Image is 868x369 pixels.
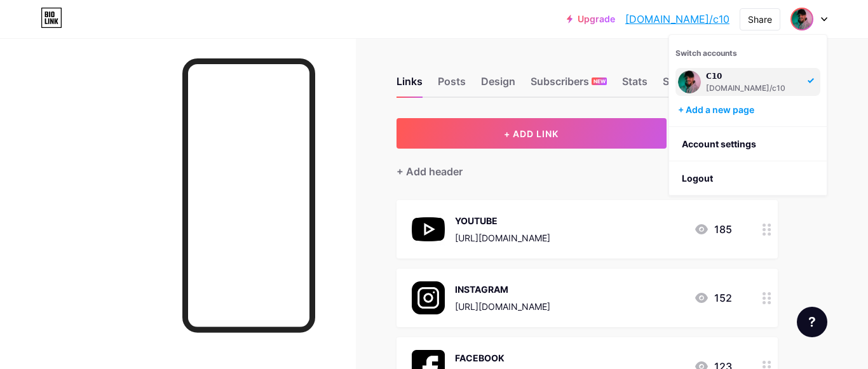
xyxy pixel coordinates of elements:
[455,214,550,227] div: YOUTUBE
[675,48,737,58] span: Switch accounts
[455,351,550,365] div: FACEBOOK
[531,74,607,97] div: Subscribers
[706,83,800,93] div: [DOMAIN_NAME]/c10
[694,222,732,237] div: 185
[455,283,550,296] div: INSTAGRAM
[748,13,772,26] div: Share
[397,74,423,97] div: Links
[455,231,550,245] div: [URL][DOMAIN_NAME]
[412,281,445,314] img: INSTAGRAM
[438,74,466,97] div: Posts
[669,127,827,161] a: Account settings
[625,11,729,27] a: [DOMAIN_NAME]/c10
[622,74,648,97] div: Stats
[397,164,463,179] div: + Add header
[678,104,820,116] div: + Add a new page
[706,71,800,81] div: 𝗖𝟭𝟬
[593,77,606,85] span: NEW
[504,128,559,139] span: + ADD LINK
[397,118,667,149] button: + ADD LINK
[663,74,703,97] div: Settings
[412,213,445,246] img: YOUTUBE
[678,70,701,93] img: Thiago Cruz
[669,161,827,196] li: Logout
[694,290,732,305] div: 152
[481,74,515,97] div: Design
[792,9,812,29] img: Thiago Cruz
[567,14,615,24] a: Upgrade
[455,300,550,313] div: [URL][DOMAIN_NAME]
